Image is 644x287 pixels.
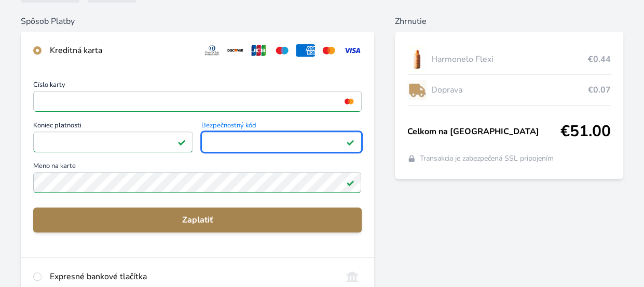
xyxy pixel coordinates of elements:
[33,172,361,193] input: Meno na kartePole je platné
[33,207,362,232] button: Zaplatiť
[206,135,357,149] iframe: Iframe pre bezpečnostný kód
[431,53,588,66] span: Harmonelo Flexi
[21,15,374,28] h6: Spôsob Platby
[407,46,427,72] img: CLEAN_FLEXI_se_stinem_x-hi_(1)-lo.jpg
[249,44,268,57] img: jcb.svg
[38,135,188,149] iframe: Iframe pre deň vypršania platnosti
[202,44,222,57] img: diners.svg
[407,77,427,103] img: delivery-lo.png
[342,44,362,57] img: visa.svg
[346,178,354,187] img: Pole je platné
[395,15,623,28] h6: Zhrnutie
[588,84,611,96] span: €0.07
[33,82,362,91] span: Číslo karty
[42,214,353,226] span: Zaplatiť
[38,94,357,109] iframe: Iframe pre číslo karty
[407,125,560,138] span: Celkom na [GEOGRAPHIC_DATA]
[177,138,186,146] img: Pole je platné
[50,270,334,283] div: Expresné bankové tlačítka
[201,122,361,132] span: Bezpečnostný kód
[226,44,245,57] img: discover.svg
[560,122,611,141] span: €51.00
[346,138,354,146] img: Pole je platné
[50,44,194,57] div: Kreditná karta
[431,84,588,96] span: Doprava
[588,53,611,66] span: €0.44
[296,44,315,57] img: amex.svg
[33,122,193,132] span: Koniec platnosti
[342,97,356,106] img: mc
[342,270,362,283] img: onlineBanking_SK.svg
[319,44,338,57] img: mc.svg
[420,153,554,164] span: Transakcia je zabezpečená SSL pripojením
[272,44,292,57] img: maestro.svg
[33,163,362,172] span: Meno na karte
